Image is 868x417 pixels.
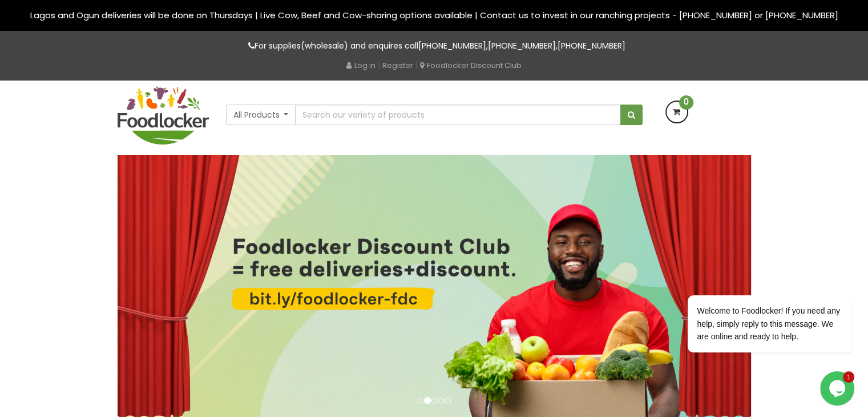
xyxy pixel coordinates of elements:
input: Search our variety of products [295,105,620,125]
iframe: chat widget [820,371,857,406]
button: All Products [226,105,296,125]
a: [PHONE_NUMBER] [558,40,625,51]
a: Register [382,60,413,71]
a: [PHONE_NUMBER] [418,40,486,51]
a: [PHONE_NUMBER] [488,40,556,51]
span: 0 [679,95,693,110]
span: | [378,59,380,71]
img: FoodLocker [118,86,209,145]
a: Log in [346,60,376,71]
p: For supplies(wholesale) and enquires call , , [118,39,751,53]
iframe: chat widget [651,231,857,366]
span: Lagos and Ogun deliveries will be done on Thursdays | Live Cow, Beef and Cow-sharing options avai... [30,9,838,21]
span: | [415,59,418,71]
a: Foodlocker Discount Club [420,60,522,71]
